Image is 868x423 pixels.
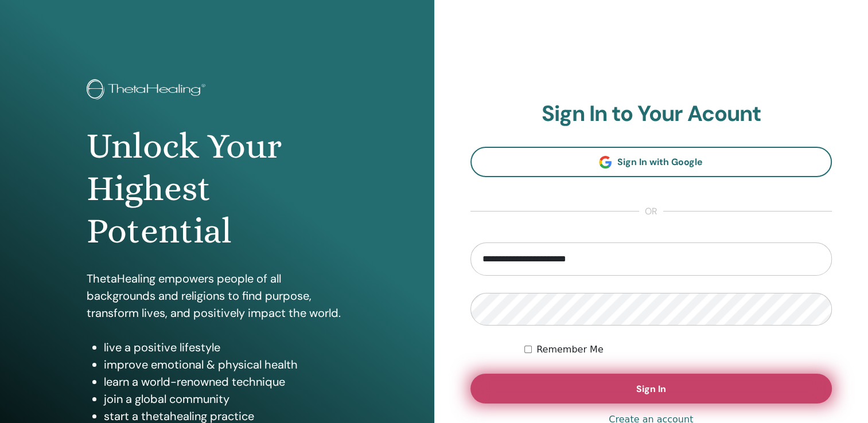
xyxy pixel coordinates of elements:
[104,356,347,373] li: improve emotional & physical health
[536,343,604,357] label: Remember Me
[87,125,347,253] h1: Unlock Your Highest Potential
[524,343,832,357] div: Keep me authenticated indefinitely or until I manually logout
[104,390,347,408] li: join a global community
[87,270,347,322] p: ThetaHealing empowers people of all backgrounds and religions to find purpose, transform lives, a...
[470,147,832,177] a: Sign In with Google
[470,101,832,127] h2: Sign In to Your Acount
[470,374,832,404] button: Sign In
[636,383,666,395] span: Sign In
[617,156,703,168] span: Sign In with Google
[104,373,347,390] li: learn a world-renowned technique
[639,205,663,218] span: or
[104,339,347,356] li: live a positive lifestyle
